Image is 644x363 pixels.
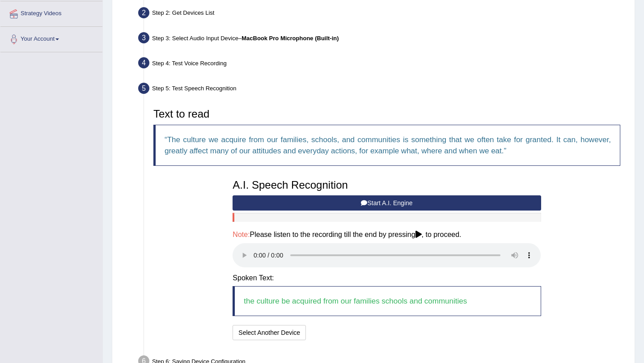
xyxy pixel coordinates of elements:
[238,35,339,42] span: –
[134,4,631,24] div: Step 2: Get Devices List
[134,55,631,74] div: Step 4: Test Voice Recording
[233,286,541,316] blockquote: the culture be acquired from our families schools and communities
[233,325,306,340] button: Select Another Device
[233,274,541,282] h4: Spoken Text:
[241,35,339,42] b: MacBook Pro Microphone (Built-in)
[0,27,102,49] a: Your Account
[233,231,541,239] h4: Please listen to the recording till the end by pressing , to proceed.
[165,135,611,155] q: The culture we acquire from our families, schools, and communities is something that we often tak...
[233,231,250,238] span: Note:
[0,1,102,24] a: Strategy Videos
[233,179,541,191] h3: A.I. Speech Recognition
[134,80,631,100] div: Step 5: Test Speech Recognition
[153,108,620,120] h3: Text to read
[134,30,631,49] div: Step 3: Select Audio Input Device
[233,195,541,211] button: Start A.I. Engine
